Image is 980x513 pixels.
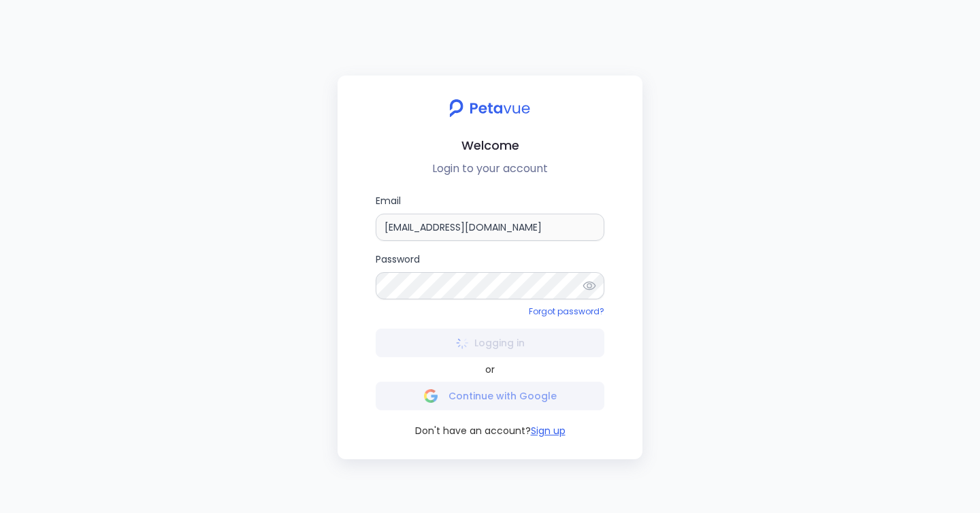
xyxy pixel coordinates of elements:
[348,135,632,155] h2: Welcome
[376,272,604,299] input: Password
[531,424,566,437] button: Sign up
[415,424,531,437] span: Don't have an account?
[376,252,604,299] label: Password
[485,363,495,376] span: or
[376,193,604,241] label: Email
[348,161,632,177] p: Login to your account
[529,305,604,317] a: Forgot password?
[440,92,539,125] img: petavue logo
[376,214,604,241] input: Email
